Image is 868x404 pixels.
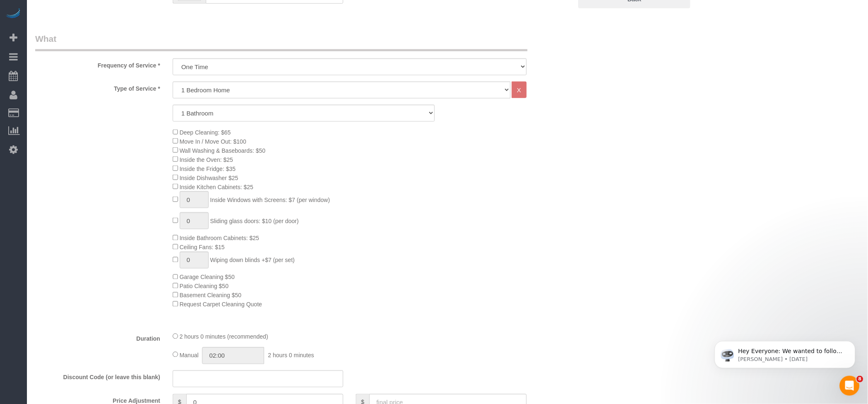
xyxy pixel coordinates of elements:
span: Sliding glass doors: $10 (per door) [210,218,299,224]
label: Frequency of Service * [29,58,166,70]
span: Ceiling Fans: $15 [180,244,225,251]
span: Request Carpet Cleaning Quote [180,301,262,308]
label: Discount Code (or leave this blank) [29,370,166,382]
span: Inside the Fridge: $35 [180,166,236,172]
img: Automaid Logo [5,8,22,20]
span: Inside Kitchen Cabinets: $25 [180,184,253,190]
p: Message from Ellie, sent 1d ago [36,32,143,39]
span: Move In / Move Out: $100 [180,138,246,145]
span: Inside the Oven: $25 [180,156,233,163]
iframe: Intercom live chat [840,376,860,396]
span: Hey Everyone: We wanted to follow up and let you know we have been closely monitoring the account... [36,24,142,113]
span: Inside Windows with Screens: $7 (per window) [210,197,330,203]
span: Patio Cleaning $50 [180,283,229,290]
label: Duration [29,332,166,343]
span: Garage Cleaning $50 [180,274,235,281]
span: Inside Bathroom Cabinets: $25 [180,235,259,242]
span: 2 hours 0 minutes [268,352,314,358]
span: Manual [180,352,199,358]
span: Wall Washing & Baseboards: $50 [180,147,266,154]
span: Inside Dishwasher $25 [180,175,239,181]
span: 8 [857,376,863,382]
span: 2 hours 0 minutes (recommended) [180,334,268,340]
iframe: Intercom notifications message [702,324,868,382]
span: Wiping down blinds +$7 (per set) [210,257,295,264]
span: Deep Cleaning: $65 [180,129,231,136]
span: Basement Cleaning $50 [180,292,241,299]
label: Type of Service * [29,82,166,93]
legend: What [35,33,528,51]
